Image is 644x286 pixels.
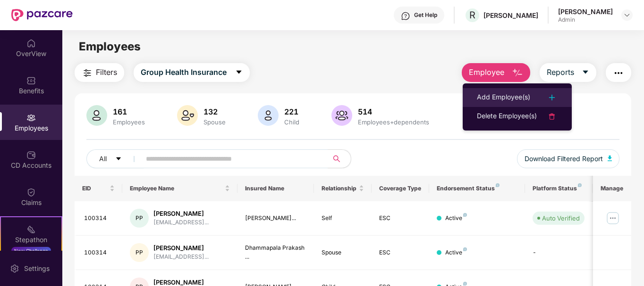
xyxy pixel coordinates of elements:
div: Employees+dependents [356,118,431,126]
span: Group Health Insurance [141,66,227,78]
img: svg+xml;base64,PHN2ZyBpZD0iRW1wbG95ZWVzIiB4bWxucz0iaHR0cDovL3d3dy53My5vcmcvMjAwMC9zdmciIHdpZHRoPS... [26,113,36,123]
span: R [469,9,475,21]
span: Relationship [322,185,357,192]
img: svg+xml;base64,PHN2ZyB4bWxucz0iaHR0cDovL3d3dy53My5vcmcvMjAwMC9zdmciIHdpZHRoPSI4IiBoZWlnaHQ9IjgiIH... [463,247,467,251]
div: Get Help [414,11,437,19]
th: Manage [593,176,631,201]
div: Active [445,214,467,223]
img: svg+xml;base64,PHN2ZyB4bWxucz0iaHR0cDovL3d3dy53My5vcmcvMjAwMC9zdmciIHhtbG5zOnhsaW5rPSJodHRwOi8vd3... [512,67,523,79]
div: 514 [356,107,431,116]
img: svg+xml;base64,PHN2ZyBpZD0iQ0RfQWNjb3VudHMiIGRhdGEtbmFtZT0iQ0QgQWNjb3VudHMiIHhtbG5zPSJodHRwOi8vd3... [26,150,36,160]
div: Spouse [322,248,364,257]
span: Download Filtered Report [525,154,603,164]
img: svg+xml;base64,PHN2ZyBpZD0iSG9tZSIgeG1sbnM9Imh0dHA6Ly93d3cudzMub3JnLzIwMDAvc3ZnIiB3aWR0aD0iMjAiIG... [26,39,36,48]
span: Employees [79,40,141,53]
div: [PERSON_NAME]... [245,214,307,223]
img: svg+xml;base64,PHN2ZyB4bWxucz0iaHR0cDovL3d3dy53My5vcmcvMjAwMC9zdmciIHdpZHRoPSI4IiBoZWlnaHQ9IjgiIH... [463,213,467,217]
img: svg+xml;base64,PHN2ZyB4bWxucz0iaHR0cDovL3d3dy53My5vcmcvMjAwMC9zdmciIHhtbG5zOnhsaW5rPSJodHRwOi8vd3... [331,105,352,126]
div: Spouse [202,118,228,126]
th: Insured Name [237,176,314,201]
img: svg+xml;base64,PHN2ZyB4bWxucz0iaHR0cDovL3d3dy53My5vcmcvMjAwMC9zdmciIHdpZHRoPSIyNCIgaGVpZ2h0PSIyNC... [613,67,624,79]
div: 100314 [84,214,115,223]
button: Reportscaret-down [540,63,596,82]
span: caret-down [582,68,589,77]
div: 100314 [84,248,115,257]
div: Active [445,248,467,257]
button: search [328,149,351,168]
img: svg+xml;base64,PHN2ZyB4bWxucz0iaHR0cDovL3d3dy53My5vcmcvMjAwMC9zdmciIHdpZHRoPSI4IiBoZWlnaHQ9IjgiIH... [463,282,467,286]
div: [EMAIL_ADDRESS]... [153,218,209,227]
div: Dhammapala Prakash ... [245,244,307,261]
div: Stepathon [1,235,61,245]
div: [PERSON_NAME] [153,244,209,253]
img: svg+xml;base64,PHN2ZyB4bWxucz0iaHR0cDovL3d3dy53My5vcmcvMjAwMC9zdmciIHhtbG5zOnhsaW5rPSJodHRwOi8vd3... [177,105,198,126]
span: caret-down [235,68,243,77]
img: svg+xml;base64,PHN2ZyB4bWxucz0iaHR0cDovL3d3dy53My5vcmcvMjAwMC9zdmciIHdpZHRoPSIyMSIgaGVpZ2h0PSIyMC... [26,225,36,234]
th: EID [75,176,123,201]
div: New Challenge [11,247,51,254]
span: caret-down [115,155,122,163]
button: Allcaret-down [86,149,144,168]
div: PP [130,209,149,228]
td: - [525,236,592,270]
th: Relationship [314,176,372,201]
button: Employee [462,63,530,82]
img: svg+xml;base64,PHN2ZyBpZD0iQ2xhaW0iIHhtbG5zPSJodHRwOi8vd3d3LnczLm9yZy8yMDAwL3N2ZyIgd2lkdGg9IjIwIi... [26,188,36,197]
span: Employee Name [130,185,223,192]
img: New Pazcare Logo [11,9,73,21]
img: svg+xml;base64,PHN2ZyB4bWxucz0iaHR0cDovL3d3dy53My5vcmcvMjAwMC9zdmciIHdpZHRoPSIyNCIgaGVpZ2h0PSIyNC... [546,111,558,122]
img: svg+xml;base64,PHN2ZyB4bWxucz0iaHR0cDovL3d3dy53My5vcmcvMjAwMC9zdmciIHdpZHRoPSIyNCIgaGVpZ2h0PSIyNC... [546,92,558,103]
img: svg+xml;base64,PHN2ZyBpZD0iSGVscC0zMngzMiIgeG1sbnM9Imh0dHA6Ly93d3cudzMub3JnLzIwMDAvc3ZnIiB3aWR0aD... [401,11,410,21]
div: Auto Verified [542,213,580,223]
div: Settings [21,264,52,273]
div: Employees [111,118,147,126]
span: Filters [96,66,117,78]
div: ESC [379,214,422,223]
span: Employee [469,66,504,78]
div: Admin [558,16,613,24]
span: search [328,155,346,163]
div: Delete Employee(s) [477,111,537,122]
div: [PERSON_NAME] [153,209,209,218]
img: svg+xml;base64,PHN2ZyB4bWxucz0iaHR0cDovL3d3dy53My5vcmcvMjAwMC9zdmciIHdpZHRoPSI4IiBoZWlnaHQ9IjgiIH... [496,183,500,187]
button: Download Filtered Report [517,149,620,168]
div: [PERSON_NAME] [483,11,538,20]
img: svg+xml;base64,PHN2ZyBpZD0iU2V0dGluZy0yMHgyMCIgeG1sbnM9Imh0dHA6Ly93d3cudzMub3JnLzIwMDAvc3ZnIiB3aW... [10,264,19,273]
button: Group Health Insurancecaret-down [134,63,250,82]
th: Employee Name [122,176,237,201]
div: Add Employee(s) [477,92,530,103]
div: 132 [202,107,228,116]
div: ESC [379,248,422,257]
span: All [99,154,107,164]
th: Coverage Type [372,176,429,201]
div: Platform Status [533,185,585,192]
div: 221 [282,107,301,116]
div: [PERSON_NAME] [558,7,613,16]
div: 161 [111,107,147,116]
img: svg+xml;base64,PHN2ZyB4bWxucz0iaHR0cDovL3d3dy53My5vcmcvMjAwMC9zdmciIHdpZHRoPSI4IiBoZWlnaHQ9IjgiIH... [578,183,582,187]
img: svg+xml;base64,PHN2ZyBpZD0iQmVuZWZpdHMiIHhtbG5zPSJodHRwOi8vd3d3LnczLm9yZy8yMDAwL3N2ZyIgd2lkdGg9Ij... [26,76,36,85]
div: PP [130,243,149,262]
img: svg+xml;base64,PHN2ZyB4bWxucz0iaHR0cDovL3d3dy53My5vcmcvMjAwMC9zdmciIHhtbG5zOnhsaW5rPSJodHRwOi8vd3... [608,155,612,161]
div: Endorsement Status [437,185,517,192]
img: svg+xml;base64,PHN2ZyB4bWxucz0iaHR0cDovL3d3dy53My5vcmcvMjAwMC9zdmciIHhtbG5zOnhsaW5rPSJodHRwOi8vd3... [86,105,107,126]
div: Self [322,214,364,223]
span: EID [82,185,108,192]
img: manageButton [605,211,620,226]
div: [EMAIL_ADDRESS]... [153,253,209,261]
span: Reports [547,66,574,78]
img: svg+xml;base64,PHN2ZyB4bWxucz0iaHR0cDovL3d3dy53My5vcmcvMjAwMC9zdmciIHdpZHRoPSIyNCIgaGVpZ2h0PSIyNC... [82,67,93,79]
img: svg+xml;base64,PHN2ZyBpZD0iRHJvcGRvd24tMzJ4MzIiIHhtbG5zPSJodHRwOi8vd3d3LnczLm9yZy8yMDAwL3N2ZyIgd2... [623,11,631,19]
div: Child [282,118,301,126]
img: svg+xml;base64,PHN2ZyB4bWxucz0iaHR0cDovL3d3dy53My5vcmcvMjAwMC9zdmciIHhtbG5zOnhsaW5rPSJodHRwOi8vd3... [258,105,279,126]
button: Filters [75,63,124,82]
